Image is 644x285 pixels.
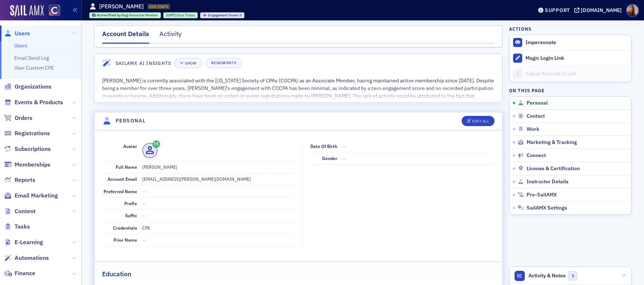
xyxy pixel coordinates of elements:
[4,254,49,262] a: Automations
[4,269,35,277] a: Finance
[525,71,628,77] div: Adjust Account Credit
[4,83,51,91] a: Organizations
[208,13,240,17] span: Engagement Score :
[163,12,198,18] div: 2022-02-22 00:00:00
[4,161,50,169] a: Memberships
[149,4,168,9] span: USR-25871
[15,161,50,169] span: Memberships
[159,29,182,43] div: Activity
[4,145,51,153] a: Subscriptions
[104,188,137,194] span: Preferred Name
[15,223,30,231] span: Tasks
[92,13,158,17] a: Active (Paid by Org) Associate Member
[4,176,35,184] a: Reports
[142,212,146,218] span: —
[4,30,30,38] a: Users
[200,12,244,18] div: Engagement Score: 0
[322,155,337,161] span: Gender
[15,98,63,106] span: Events & Products
[509,87,632,94] h4: On this page
[44,5,60,17] a: View Homepage
[116,60,171,66] h4: SailAMX AI Insights
[15,114,32,122] span: Orders
[568,271,577,280] span: 1
[142,173,295,185] dd: [EMAIL_ADDRESS][PERSON_NAME][DOMAIN_NAME]
[4,114,32,122] a: Orders
[527,113,545,120] span: Contact
[129,13,158,17] span: Associate Member
[49,5,60,16] img: SailAMX
[15,238,43,246] span: E-Learning
[142,222,295,234] dd: CPA
[15,192,58,200] span: Email Marketing
[166,13,176,17] span: [DATE]
[102,29,149,44] div: Account Details
[113,225,137,231] span: Credentials
[509,50,631,66] button: Magic Login Link
[108,176,137,182] span: Account Email
[527,179,569,185] span: Instructor Details
[581,7,622,13] div: [DOMAIN_NAME]
[15,176,35,184] span: Reports
[527,126,539,133] span: Work
[116,164,137,170] span: Full Name
[102,269,131,279] h2: Education
[4,238,43,246] a: E-Learning
[15,254,49,262] span: Automations
[472,119,489,123] div: Edit All
[626,4,639,17] span: Profile
[527,192,557,198] span: Pre-SailAMX
[342,143,346,149] span: —
[15,145,51,153] span: Subscriptions
[14,42,27,49] a: Users
[116,117,146,125] h4: Personal
[527,100,548,106] span: Personal
[142,188,146,194] span: —
[342,155,346,161] span: —
[99,3,144,11] h1: [PERSON_NAME]
[528,272,566,280] span: Activity & Notes
[525,39,556,46] button: Impersonate
[15,83,51,91] span: Organizations
[545,7,570,13] div: Support
[124,200,137,206] span: Prefix
[4,192,58,200] a: Email Marketing
[142,161,295,173] dd: [PERSON_NAME]
[174,58,202,68] button: Show
[10,5,44,17] img: SailAMX
[89,12,161,18] div: Active (Paid by Org): Active (Paid by Org): Associate Member
[206,58,242,68] button: Regenerate
[113,237,137,243] span: Prior Name
[509,66,631,82] a: Adjust Account Credit
[97,13,129,17] span: Active (Paid by Org)
[527,165,580,172] span: License & Certification
[527,205,567,211] span: SailAMX Settings
[14,55,49,61] a: Email Send Log
[4,129,50,137] a: Registrations
[525,55,628,62] div: Magic Login Link
[208,13,242,17] div: 0
[123,143,137,149] span: Avatar
[15,30,30,38] span: Users
[142,237,146,243] span: —
[4,223,30,231] a: Tasks
[310,143,337,149] span: Date of Birth
[15,207,36,215] span: Content
[142,200,146,206] span: —
[15,269,35,277] span: Finance
[574,8,624,13] button: [DOMAIN_NAME]
[15,129,50,137] span: Registrations
[185,61,196,65] div: Show
[14,65,54,71] a: User Custom CPE
[4,207,36,215] a: Content
[4,98,63,106] a: Events & Products
[527,139,577,146] span: Marketing & Tracking
[509,26,532,32] h4: Actions
[527,152,546,159] span: Connect
[125,212,137,218] span: Suffix
[166,13,195,17] div: (3yrs 7mos)
[462,116,494,126] button: Edit All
